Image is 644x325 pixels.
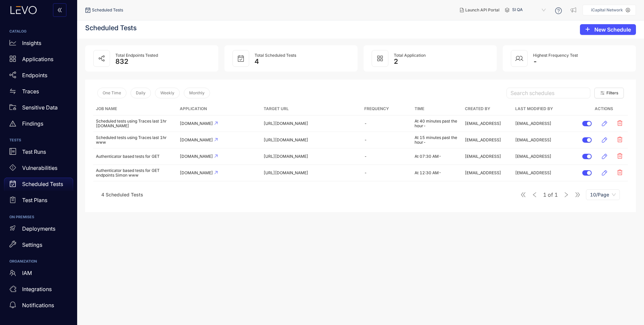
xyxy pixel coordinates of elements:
[97,88,126,98] button: One Time
[261,165,362,181] td: [URL][DOMAIN_NAME]
[394,53,426,58] span: Total Application
[261,102,362,115] th: Target URL
[515,137,551,142] span: [EMAIL_ADDRESS]
[93,102,177,115] th: Job Name
[465,121,501,126] span: [EMAIL_ADDRESS]
[177,102,261,115] th: Application
[22,197,47,203] p: Test Plans
[585,27,590,33] span: plus
[22,149,46,155] p: Test Runs
[4,266,73,282] a: IAM
[115,53,158,58] span: Total Endpoints Tested
[93,148,177,165] td: Authenticator based tests for GET
[412,132,462,148] td: At 15 minutes past the hour -
[160,91,174,95] span: Weekly
[22,121,43,127] p: Findings
[22,270,32,276] p: IAM
[93,115,177,132] td: Scheduled tests using Traces last 1hr [DOMAIN_NAME]
[412,115,462,132] td: At 40 minutes past the hour -
[412,165,462,181] td: At 12:30 AM -
[4,85,73,101] a: Traces
[4,298,73,315] a: Notifications
[93,132,177,148] td: Scheduled tests using Traces last 1hr www
[22,56,53,62] p: Applications
[4,194,73,210] a: Test Plans
[362,115,412,132] td: -
[261,132,362,148] td: [URL][DOMAIN_NAME]
[412,148,462,165] td: At 07:30 AM -
[22,242,42,248] p: Settings
[130,88,151,98] button: Daily
[115,57,128,65] span: 832
[394,57,398,65] span: 2
[177,132,261,148] td: [DOMAIN_NAME]
[22,302,54,308] p: Notifications
[22,40,41,46] p: Insights
[155,88,180,98] button: Weekly
[543,192,546,198] span: 1
[465,8,499,12] span: Launch API Portal
[255,53,296,58] span: Total Scheduled Tests
[255,57,259,65] span: 4
[22,286,52,292] p: Integrations
[362,165,412,181] td: -
[189,91,205,95] span: Monthly
[533,57,537,65] span: -
[177,165,261,181] td: [DOMAIN_NAME]
[512,5,547,15] span: SI QA
[22,181,63,187] p: Scheduled Tests
[22,88,39,94] p: Traces
[136,91,146,95] span: Daily
[362,148,412,165] td: -
[513,102,580,115] th: Last Modified By
[9,138,68,142] h6: TESTS
[543,192,558,198] span: of
[9,88,16,95] span: swap
[590,190,616,200] span: 10/Page
[606,91,619,95] span: Filters
[4,238,73,254] a: Settings
[580,24,636,35] button: plusNew Schedule
[515,170,551,175] span: [EMAIL_ADDRESS]
[4,68,73,85] a: Endpoints
[4,145,73,161] a: Test Runs
[22,226,55,232] p: Deployments
[4,117,73,133] a: Findings
[462,102,513,115] th: Created By
[22,165,57,171] p: Vulnerabilities
[465,170,501,175] span: [EMAIL_ADDRESS]
[554,192,558,198] span: 1
[591,8,623,12] p: iCapital Network
[465,154,501,159] span: [EMAIL_ADDRESS]
[177,115,261,132] td: [DOMAIN_NAME]
[4,101,73,117] a: Sensitive Data
[4,222,73,238] a: Deployments
[533,53,578,58] span: Highest Frequency Test
[85,7,123,13] div: Scheduled Tests
[4,52,73,68] a: Applications
[580,102,628,115] th: Actions
[362,132,412,148] td: -
[22,72,47,78] p: Endpoints
[412,102,462,115] th: Time
[594,27,631,33] span: New Schedule
[515,121,551,126] span: [EMAIL_ADDRESS]
[4,178,73,194] a: Scheduled Tests
[4,282,73,298] a: Integrations
[261,115,362,132] td: [URL][DOMAIN_NAME]
[101,192,143,197] span: 4 Scheduled Tests
[362,102,412,115] th: Frequency
[22,104,58,110] p: Sensitive Data
[454,5,505,15] button: Launch API Portal
[9,260,68,264] h6: ORGANIZATION
[85,24,137,32] h4: Scheduled Tests
[515,154,551,159] span: [EMAIL_ADDRESS]
[594,88,624,98] button: Filters
[9,270,16,276] span: team
[261,148,362,165] td: [URL][DOMAIN_NAME]
[9,30,68,34] h6: CATALOG
[103,91,121,95] span: One Time
[57,7,62,13] span: double-left
[93,165,177,181] td: Authenticator based tests for GET endpoints Simon www
[465,137,501,142] span: [EMAIL_ADDRESS]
